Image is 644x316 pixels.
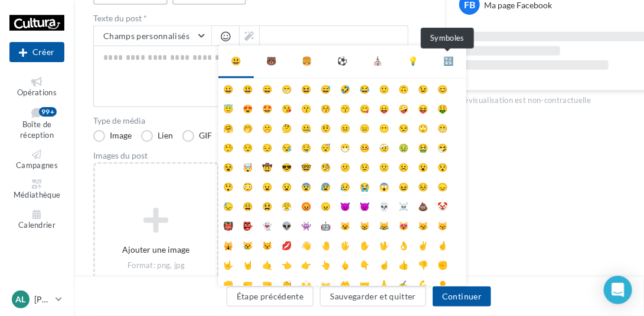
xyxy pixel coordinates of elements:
[394,196,413,215] li: ☠️
[257,157,277,176] li: 🤠
[374,157,394,176] li: 🙁
[238,118,257,137] li: 🤭
[335,118,355,137] li: 😐
[433,274,452,294] li: 👂
[238,196,257,215] li: 😩
[444,55,454,67] div: 🔣
[413,254,433,274] li: 👎
[355,98,374,118] li: 😋
[335,98,355,118] li: 😙
[408,55,419,67] div: 💡
[394,137,413,157] li: 🤢
[355,254,374,274] li: 👇
[218,98,238,118] li: 😇
[316,196,335,215] li: 😠
[277,79,296,98] li: 😁
[421,28,474,49] div: Symboles
[218,176,238,196] li: 😲
[394,118,413,137] li: 😒
[338,55,348,67] div: ⚽
[413,118,433,137] li: 🙄
[296,118,316,137] li: 🤐
[257,235,277,254] li: 😾
[218,196,238,215] li: 😓
[18,220,55,230] span: Calendrier
[335,235,355,254] li: 🖐
[374,137,394,157] li: 🤕
[94,26,211,46] button: Champs personnalisés
[9,147,64,173] a: Campagnes
[257,254,277,274] li: 🤙
[413,235,433,254] li: ✌
[296,176,316,196] li: 😨
[316,79,335,98] li: 😅
[355,176,374,196] li: 😭
[34,294,51,305] p: [PERSON_NAME]
[257,215,277,235] li: 👻
[316,137,335,157] li: 😴
[296,215,316,235] li: 👾
[394,176,413,196] li: 😖
[238,274,257,294] li: 🤛
[335,176,355,196] li: 😥
[257,98,277,118] li: 🤩
[413,196,433,215] li: 💩
[9,75,64,100] a: Opérations
[316,274,335,294] li: 👐
[296,254,316,274] li: 👉
[413,79,433,98] li: 😉
[335,157,355,176] li: 😕
[296,137,316,157] li: 🤤
[9,105,64,143] a: Boîte de réception99+
[257,196,277,215] li: 😫
[296,235,316,254] li: 👋
[335,196,355,215] li: 😈
[277,254,296,274] li: 👈
[316,254,335,274] li: 👆
[17,88,57,97] span: Opérations
[355,215,374,235] li: 😸
[374,98,394,118] li: 😛
[257,137,277,157] li: 😔
[238,235,257,254] li: 😿
[277,274,296,294] li: 👏
[9,207,64,233] a: Calendrier
[14,191,61,200] span: Médiathèque
[227,286,314,307] button: Étape précédente
[182,130,212,142] label: GIF
[433,137,452,157] li: 🤧
[320,286,426,307] button: Sauvegarder et quitter
[218,274,238,294] li: 👊
[231,55,241,67] div: 😃
[316,157,335,176] li: 🧐
[413,98,433,118] li: 😝
[238,215,257,235] li: 👺
[355,137,374,157] li: 🤒
[218,118,238,137] li: 🤗
[604,276,632,304] div: Open Intercom Messenger
[277,137,296,157] li: 😪
[238,254,257,274] li: 🤘
[238,98,257,118] li: 😍
[355,235,374,254] li: ✋
[316,235,335,254] li: 🤚
[16,160,58,170] span: Campagnes
[335,137,355,157] li: 😷
[374,79,394,98] li: 🙂
[218,254,238,274] li: 🤟
[433,176,452,196] li: 😞
[394,274,413,294] li: ✍
[218,137,238,157] li: 🤥
[277,98,296,118] li: 😘
[394,235,413,254] li: 👌
[374,118,394,137] li: 😶
[316,98,335,118] li: 😚
[103,31,189,41] span: Champs personnalisés
[218,235,238,254] li: 🙀
[93,117,408,125] label: Type de média
[355,79,374,98] li: 😂
[296,98,316,118] li: 😗
[355,196,374,215] li: 👿
[238,176,257,196] li: 😳
[257,274,277,294] li: 🤜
